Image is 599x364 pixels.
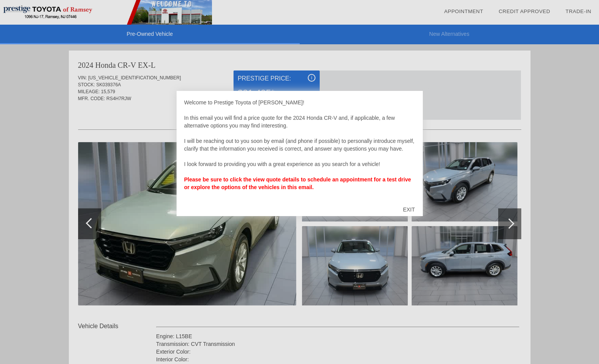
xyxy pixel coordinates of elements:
[499,8,550,14] a: Credit Approved
[566,8,591,14] a: Trade-In
[444,8,483,14] a: Appointment
[395,198,422,221] div: EXIT
[184,176,411,190] b: Please be sure to click the view quote details to schedule an appointment for a test drive or exp...
[184,99,415,199] div: Welcome to Prestige Toyota of [PERSON_NAME]! In this email you will find a price quote for the 20...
